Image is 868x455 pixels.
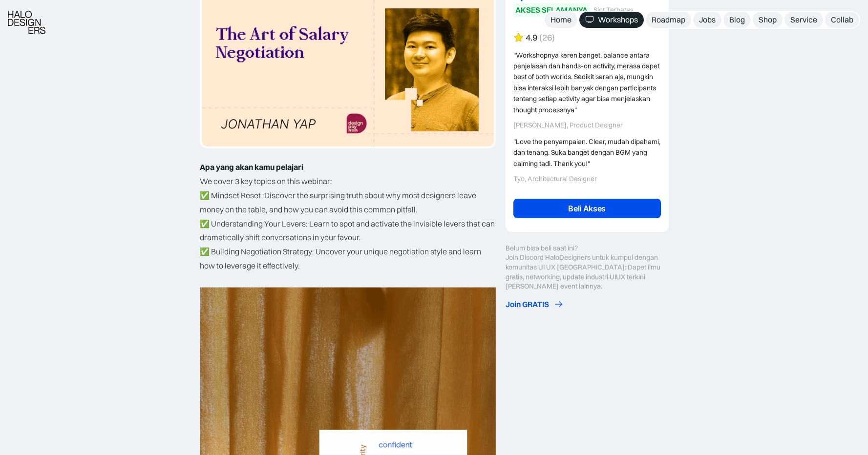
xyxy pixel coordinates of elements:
div: Collab [831,15,853,25]
a: Home [545,12,577,28]
div: Blog [729,15,745,25]
div: AKSES SELAMANYA [515,5,588,15]
div: [PERSON_NAME], Product Designer [513,121,661,129]
div: Jobs [699,15,716,25]
a: Workshops [579,12,644,28]
a: Shop [753,12,783,28]
div: Join GRATIS [506,299,549,310]
div: Tyo, Architectural Designer [513,175,661,183]
div: Belum bisa beli saat ini? Join Discord HaloDesigners untuk kumpul dengan komunitas UI UX [GEOGRAP... [506,244,669,291]
p: ‍ [200,273,496,287]
div: 4.9 [526,33,537,43]
div: Slot Terbatas [593,6,634,14]
a: Beli Akses [513,199,661,218]
a: Join GRATIS [506,299,669,310]
a: Collab [825,12,859,28]
p: We cover 3 key topics on this webinar: [200,174,496,188]
div: (26) [539,33,555,43]
strong: Apa yang akan kamu pelajari [200,162,303,172]
a: Blog [723,12,751,28]
div: Service [790,15,817,25]
a: Roadmap [646,12,691,28]
div: Workshops [598,15,638,25]
a: Service [784,12,823,28]
a: Jobs [693,12,721,28]
div: Home [550,15,572,25]
div: "Love the penyampaian. Clear, mudah dipahami, dan tenang. Suka banget dengan BGM yang calming tad... [513,136,661,169]
div: "Workshopnya keren banget, balance antara penjelasan dan hands-on activity, merasa dapet best of ... [513,50,661,115]
div: Roadmap [652,15,685,25]
div: Shop [759,15,777,25]
p: ✅ Mindset Reset :Discover the surprising truth about why most designers leave money on the table,... [200,188,496,273]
